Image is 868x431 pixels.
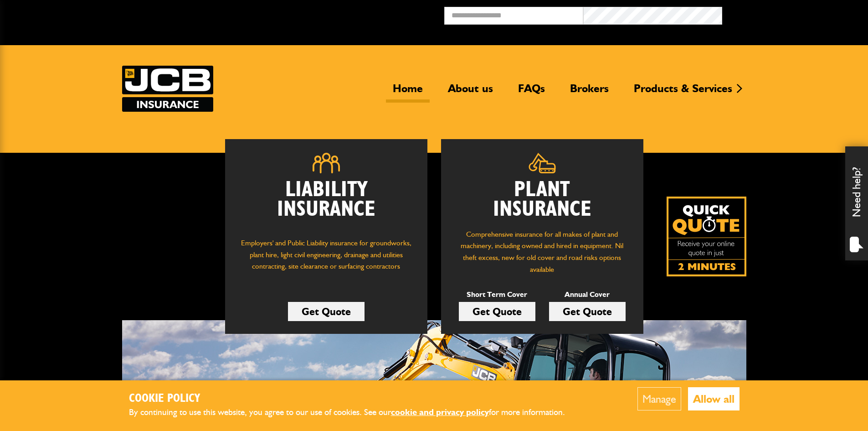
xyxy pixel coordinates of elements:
p: Employers' and Public Liability insurance for groundworks, plant hire, light civil engineering, d... [239,237,414,281]
p: By continuing to use this website, you agree to our use of cookies. See our for more information. [129,405,580,420]
h2: Liability Insurance [239,180,414,228]
a: Products & Services [627,82,739,103]
p: Annual Cover [549,289,626,301]
h2: Plant Insurance [455,180,630,219]
p: Short Term Cover [459,289,535,301]
a: Get Quote [549,302,626,321]
a: Get Quote [459,302,535,321]
a: FAQs [511,82,552,103]
button: Allow all [688,387,740,410]
h2: Cookie Policy [129,392,580,406]
a: Brokers [563,82,616,103]
a: Get your insurance quote isn just 2-minutes [667,197,746,276]
a: About us [441,82,500,103]
div: Need help? [845,146,868,260]
a: Get Quote [288,302,365,321]
p: Comprehensive insurance for all makes of plant and machinery, including owned and hired in equipm... [455,228,630,275]
img: Quick Quote [667,197,746,276]
button: Broker Login [722,7,861,21]
a: JCB Insurance Services [122,66,213,112]
button: Manage [637,387,681,410]
a: Home [386,82,430,103]
img: JCB Insurance Services logo [122,66,213,112]
a: cookie and privacy policy [391,407,489,417]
